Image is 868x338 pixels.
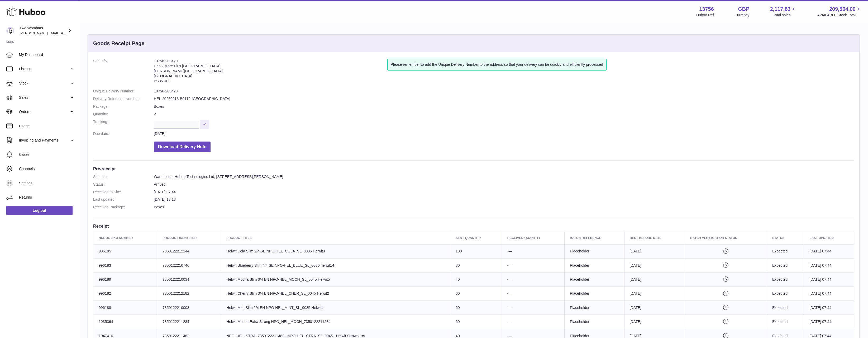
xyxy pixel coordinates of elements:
[767,287,804,301] td: Expected
[93,131,154,136] dt: Due date:
[93,287,157,301] td: 996182
[624,273,685,287] td: [DATE]
[19,109,69,114] span: Orders
[154,190,854,195] dd: [DATE] 07:44
[93,182,154,187] dt: Status:
[19,124,75,129] span: Usage
[19,138,69,143] span: Invoicing and Payments
[735,13,750,18] div: Currency
[93,258,157,272] td: 996183
[767,301,804,315] td: Expected
[804,244,854,258] td: [DATE] 07:44
[767,315,804,329] td: Expected
[624,301,685,315] td: [DATE]
[93,197,154,202] dt: Last updated:
[624,244,685,258] td: [DATE]
[502,287,564,301] td: -—
[19,95,69,100] span: Sales
[221,301,450,315] td: Helwit Mint Slim 2/4 EN NPO-HEL_MINT_SL_0035 Helwit4
[154,89,854,94] dd: 13756-200420
[154,112,854,117] dd: 2
[565,232,624,244] th: Batch Reference
[157,315,221,329] td: 7350122211284
[565,287,624,301] td: Placeholder
[565,301,624,315] td: Placeholder
[738,6,749,13] strong: GBP
[157,287,221,301] td: 7350122212182
[565,315,624,329] td: Placeholder
[154,182,854,187] dd: Arrived
[221,232,450,244] th: Product title
[696,13,714,18] div: Huboo Ref
[20,31,106,35] span: [PERSON_NAME][EMAIL_ADDRESS][DOMAIN_NAME]
[93,315,157,329] td: 1035364
[770,6,797,18] a: 2,117.83 Total sales
[773,13,797,18] span: Total sales
[157,258,221,272] td: 7350122216746
[221,273,450,287] td: Helwit Mocha Slim 3/4 EN NPO-HEL_MOCH_SL_0045 Helwit5
[450,315,502,329] td: 60
[624,315,685,329] td: [DATE]
[387,59,607,71] div: Please remember to add the Unique Delivery Number to the address so that your delivery can be qui...
[93,244,157,258] td: 996185
[154,142,211,152] button: Download Delivery Note
[624,258,685,272] td: [DATE]
[767,244,804,258] td: Expected
[93,112,154,117] dt: Quantity:
[157,232,221,244] th: Product Identifier
[502,244,564,258] td: -—
[154,96,854,101] dd: HEL-20250916-B0112-[GEOGRAPHIC_DATA]
[450,258,502,272] td: 80
[6,27,14,35] img: alan@twowombats.com
[804,258,854,272] td: [DATE] 07:44
[93,40,145,47] h3: Goods Receipt Page
[767,273,804,287] td: Expected
[624,287,685,301] td: [DATE]
[565,258,624,272] td: Placeholder
[829,6,856,13] span: 209,564.00
[19,52,75,57] span: My Dashboard
[19,67,69,72] span: Listings
[154,174,854,179] dd: Warehouse, Huboo Technologies Ltd, [STREET_ADDRESS][PERSON_NAME]
[221,287,450,301] td: Helwit Cherry Slim 3/4 EN NPO-HEL_CHER_SL_0045 Helwit2
[93,223,854,229] h3: Receipt
[817,13,862,18] span: AVAILABLE Stock Total
[804,232,854,244] th: Last updated
[770,6,791,13] span: 2,117.83
[502,315,564,329] td: -—
[19,181,75,186] span: Settings
[221,244,450,258] td: Helwit Cola Slim 2/4 SE NPO-HEL_COLA_SL_0035 Helwit3
[502,258,564,272] td: -—
[685,232,767,244] th: Batch Verification Status
[767,232,804,244] th: Status
[20,26,67,36] div: Two Wombats
[93,89,154,94] dt: Unique Delivery Number:
[565,244,624,258] td: Placeholder
[502,301,564,315] td: -—
[624,232,685,244] th: Best Before Date
[450,301,502,315] td: 60
[154,197,854,202] dd: [DATE] 13:13
[221,258,450,272] td: Helwit Blueberry Slim 4/4 SE NPO-HEL_BLUE_SL_0060 helwit14
[19,81,69,86] span: Stock
[699,6,714,13] strong: 13756
[565,273,624,287] td: Placeholder
[93,232,157,244] th: Huboo SKU Number
[93,166,854,172] h3: Pre-receipt
[157,273,221,287] td: 7350122210034
[767,258,804,272] td: Expected
[450,273,502,287] td: 40
[450,232,502,244] th: Sent Quantity
[93,96,154,101] dt: Delivery Reference Number:
[804,287,854,301] td: [DATE] 07:44
[502,273,564,287] td: -—
[450,287,502,301] td: 60
[502,232,564,244] th: Received Quantity
[804,273,854,287] td: [DATE] 07:44
[19,166,75,171] span: Channels
[154,131,854,136] dd: [DATE]
[19,195,75,200] span: Returns
[93,59,154,86] dt: Site Info:
[93,190,154,195] dt: Received to Site:
[6,206,73,215] a: Log out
